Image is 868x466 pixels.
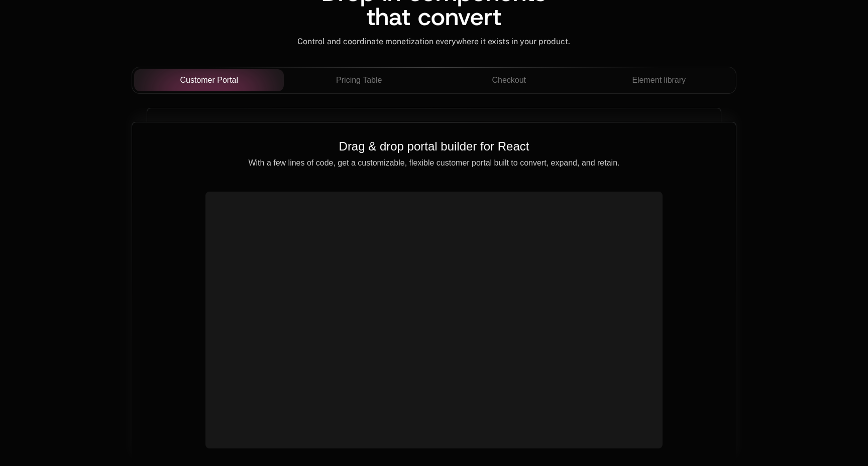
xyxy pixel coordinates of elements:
h2: Drag & drop portal builder for React [148,138,720,154]
button: Pricing Table [284,69,434,91]
button: Checkout [434,69,584,91]
p: With a few lines of code, get a customizable, flexible customer portal built to convert, expand, ... [148,159,720,168]
span: Control and coordinate monetization everywhere it exists in your product. [297,37,570,46]
button: Element library [584,69,734,91]
span: Checkout [492,74,526,86]
button: Customer Portal [134,69,284,91]
span: Element library [632,74,686,86]
span: Pricing Table [336,74,382,86]
span: Customer Portal [180,74,238,86]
